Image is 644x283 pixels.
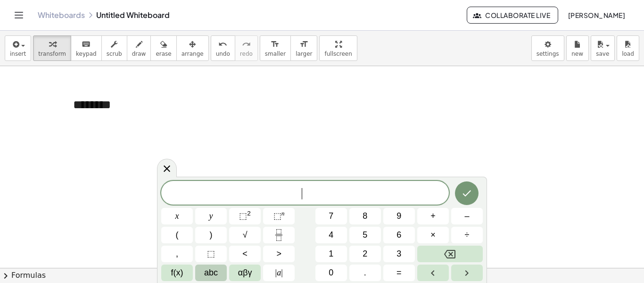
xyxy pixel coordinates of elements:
[242,248,248,260] span: <
[239,211,247,221] span: ⬚
[263,208,295,224] button: Superscript
[195,265,227,281] button: Alphabet
[349,265,381,281] button: .
[275,266,283,279] span: a
[247,210,251,217] sup: 2
[296,51,312,57] span: larger
[417,208,449,224] button: Plus
[204,266,218,279] span: abc
[209,210,213,223] span: y
[451,208,483,224] button: Minus
[38,51,66,57] span: transform
[467,7,558,24] button: Collaborate Live
[364,266,366,279] span: .
[329,229,333,241] span: 4
[464,210,469,223] span: –
[229,246,261,262] button: Less than
[76,51,97,57] span: keypad
[175,210,179,223] span: x
[349,246,381,262] button: 2
[161,208,193,224] button: x
[349,208,381,224] button: 8
[176,35,209,61] button: arrange
[182,51,204,57] span: arrange
[315,246,347,262] button: 1
[238,266,252,279] span: αβγ
[242,39,251,50] i: redo
[240,51,253,57] span: redo
[101,35,127,61] button: scrub
[324,51,352,57] span: fullscreen
[243,229,248,241] span: √
[195,208,227,224] button: y
[82,39,91,50] i: keyboard
[571,51,583,57] span: new
[417,265,449,281] button: Left arrow
[281,210,285,217] sup: n
[161,265,193,281] button: Functions
[156,51,171,57] span: erase
[329,248,333,260] span: 1
[363,210,367,223] span: 8
[417,227,449,243] button: Times
[591,35,615,61] button: save
[451,265,483,281] button: Right arrow
[430,210,436,223] span: +
[150,35,176,61] button: erase
[302,188,307,199] span: ​
[10,51,26,57] span: insert
[622,51,634,57] span: load
[273,211,281,221] span: ⬚
[319,35,357,61] button: fullscreen
[430,229,436,241] span: ×
[171,266,183,279] span: f(x)
[176,229,179,241] span: (
[263,246,295,262] button: Greater than
[475,11,550,19] span: Collaborate Live
[329,210,333,223] span: 7
[263,227,295,243] button: Fraction
[531,35,564,61] button: settings
[281,268,283,277] span: |
[107,51,122,57] span: scrub
[315,227,347,243] button: 4
[299,39,308,50] i: format_size
[176,248,178,260] span: ,
[363,248,367,260] span: 2
[132,51,146,57] span: draw
[383,265,415,281] button: Equals
[465,229,470,241] span: ÷
[216,51,230,57] span: undo
[383,208,415,224] button: 9
[210,229,213,241] span: )
[207,248,215,260] span: ⬚
[349,227,381,243] button: 5
[363,229,367,241] span: 5
[161,227,193,243] button: (
[260,35,291,61] button: format_sizesmaller
[560,7,633,24] button: [PERSON_NAME]
[271,39,280,50] i: format_size
[229,208,261,224] button: Squared
[451,227,483,243] button: Divide
[218,39,227,50] i: undo
[315,208,347,224] button: 7
[127,35,151,61] button: draw
[537,51,559,57] span: settings
[383,246,415,262] button: 3
[229,227,261,243] button: Square root
[33,35,71,61] button: transform
[263,265,295,281] button: Absolute value
[383,227,415,243] button: 6
[275,268,277,277] span: |
[195,246,227,262] button: Placeholder
[329,266,333,279] span: 0
[265,51,286,57] span: smaller
[396,248,401,260] span: 3
[455,181,479,205] button: Done
[11,8,26,23] button: Toggle navigation
[161,246,193,262] button: ,
[396,266,402,279] span: =
[211,35,235,61] button: undoundo
[71,35,102,61] button: keyboardkeypad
